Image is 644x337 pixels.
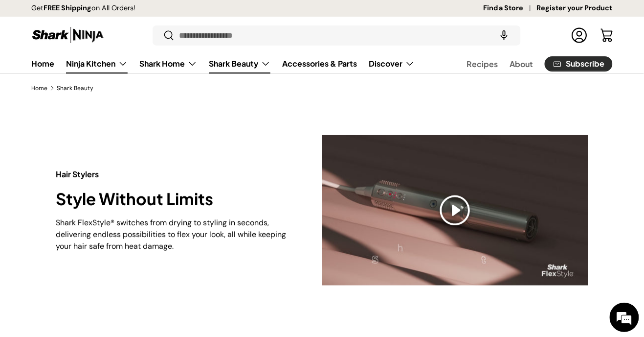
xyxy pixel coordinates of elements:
h2: ​Style Without Limits​ [56,188,291,209]
a: Recipes [466,54,498,73]
speech-search-button: Search by voice [489,24,520,46]
nav: Primary [31,54,415,73]
summary: Shark Beauty [203,54,276,73]
span: Subscribe [566,60,605,68]
a: Register your Product [537,3,613,14]
img: Shark Ninja Philippines [31,25,105,45]
a: Home [31,54,54,73]
p: Shark FlexStyle® switches from drying to styling in seconds, delivering endless possibilities to ... [56,217,291,252]
summary: Ninja Kitchen [60,54,133,73]
summary: Shark Home [133,54,203,73]
summary: Discover [363,54,421,73]
a: Subscribe [545,56,613,72]
a: Find a Store [483,3,537,14]
p: Get on All Orders! [31,3,135,14]
a: Shark Beauty [57,85,93,91]
strong: FREE Shipping [44,3,91,12]
a: Accessories & Parts [282,54,357,73]
p: Hair Stylers​ [56,168,291,180]
nav: Secondary [443,54,613,73]
nav: Breadcrumbs [31,84,613,93]
a: Home [31,85,47,91]
a: About [510,54,533,73]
